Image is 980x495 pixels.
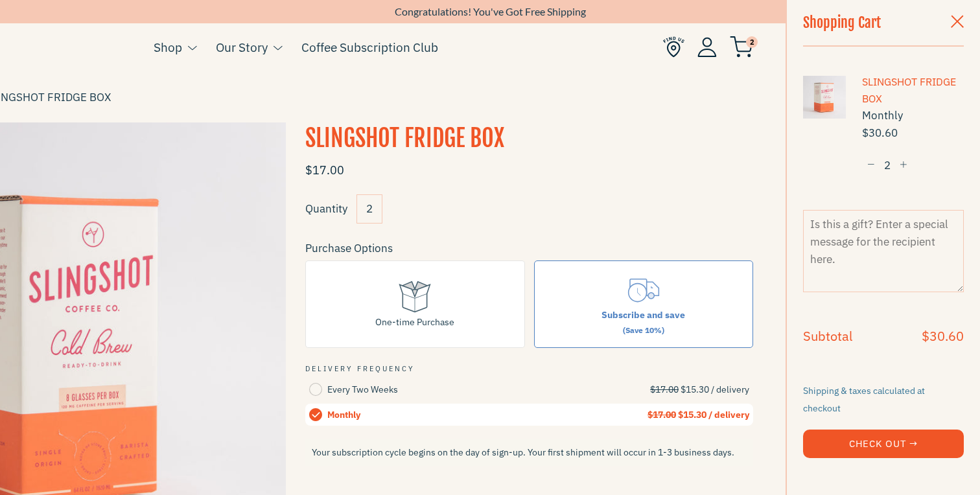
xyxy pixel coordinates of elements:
strike: $17.00 [650,384,679,395]
span: $15.30 [678,409,706,420]
span: delivery [714,409,749,420]
img: Account [697,37,717,57]
h4: Subtotal [803,330,852,343]
small: Shipping & taxes calculated at checkout [803,385,925,414]
a: 2 [730,40,753,55]
span: (Save 10%) [623,325,664,335]
div: Monthly [862,107,964,124]
a: Shop [154,38,182,57]
strike: $17.00 [647,409,676,420]
img: cart [730,36,753,58]
a: Coffee Subscription Club [301,38,438,57]
span: 2 [746,36,758,48]
input: quantity [862,154,913,178]
span: delivery [716,384,749,395]
img: Find Us [663,36,684,58]
legend: Purchase Options [305,240,393,257]
h4: $30.60 [922,330,964,343]
legend: Delivery Frequency [305,363,415,375]
a: Our Story [216,38,268,57]
span: Subscribe and save [601,309,685,321]
label: Quantity [305,201,347,216]
h1: SLINGSHOT FRIDGE BOX [305,122,753,155]
button: Check Out → [803,430,964,458]
span: $17.00 [305,163,344,178]
p: Your subscription cycle begins on the day of sign-up. Your first shipment will occur in 1-3 busin... [305,439,753,466]
span: $30.60 [862,124,964,142]
a: SLINGSHOT FRIDGE BOX [862,74,964,107]
span: / [711,384,714,395]
div: Every Two Weeks [327,382,650,397]
span: / [708,409,712,420]
span: $15.30 [681,384,709,395]
div: One-time Purchase [375,315,454,329]
div: Monthly [327,408,647,422]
